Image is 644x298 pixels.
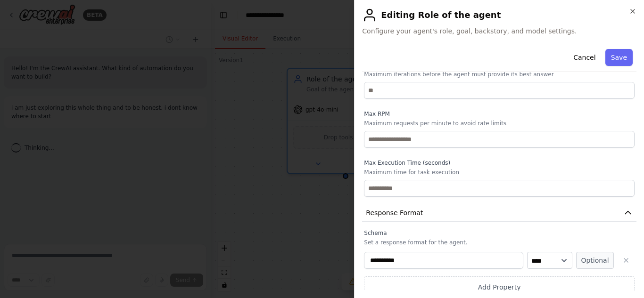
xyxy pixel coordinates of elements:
p: Maximum iterations before the agent must provide its best answer [364,71,635,78]
label: Schema [364,229,635,237]
button: Optional [576,252,614,269]
label: Max Execution Time (seconds) [364,159,635,167]
p: Set a response format for the agent. [364,239,635,246]
button: Add Property [364,276,635,298]
button: Save [605,49,633,66]
label: Max RPM [364,110,635,118]
button: Cancel [568,49,601,66]
h2: Editing Role of the agent [362,8,636,23]
span: Configure your agent's role, goal, backstory, and model settings. [362,26,636,36]
p: Maximum time for task execution [364,169,635,176]
span: Response Format [366,208,423,217]
p: Maximum requests per minute to avoid rate limits [364,120,635,127]
button: Response Format [362,204,636,222]
button: Delete property_1 [618,252,635,269]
